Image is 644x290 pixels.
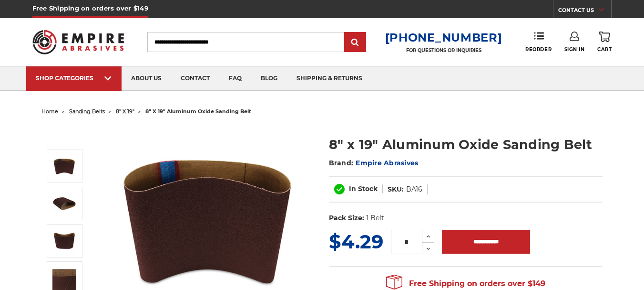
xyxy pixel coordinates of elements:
dd: 1 Belt [366,213,384,223]
img: ez8 drum sander belt [52,192,76,215]
a: contact [171,66,219,91]
dd: BA16 [406,184,422,194]
input: Submit [346,33,365,52]
span: Brand: [329,159,354,167]
img: Empire Abrasives [32,24,124,60]
a: Cart [597,32,612,53]
a: sanding belts [69,108,105,115]
img: 8" x 19" Aluminum Oxide Sanding Belt [52,266,76,290]
p: FOR QUESTIONS OR INQUIRIES [385,47,502,54]
span: 8" x 19" aluminum oxide sanding belt [145,108,251,115]
a: CONTACT US [558,5,611,18]
a: shipping & returns [287,66,372,91]
span: Sign In [564,46,585,53]
span: In Stock [349,184,378,193]
a: about us [122,66,171,91]
dt: Pack Size: [329,213,364,223]
a: Empire Abrasives [356,159,418,167]
div: SHOP CATEGORIES [36,75,112,82]
h1: 8" x 19" Aluminum Oxide Sanding Belt [329,135,603,154]
a: Reorder [525,32,552,52]
img: aluminum oxide 8x19 sanding belt [52,154,76,178]
img: 8" x 19" Drum Sander Belt [52,229,76,253]
a: [PHONE_NUMBER] [385,31,502,44]
span: Cart [597,46,612,53]
a: 8" x 19" [116,108,134,115]
a: home [41,108,58,115]
a: blog [251,66,287,91]
span: Reorder [525,46,552,53]
dt: SKU: [388,184,404,194]
span: $4.29 [329,230,383,253]
a: faq [219,66,251,91]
